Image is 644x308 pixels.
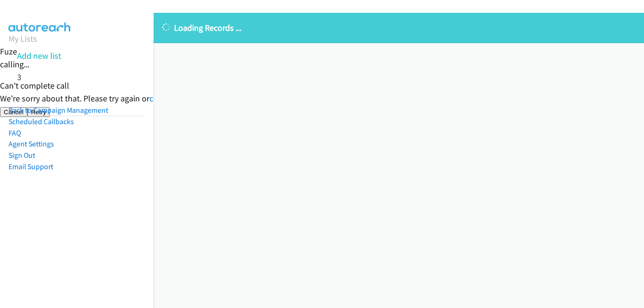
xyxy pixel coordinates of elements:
[9,117,74,126] a: Scheduled Callbacks
[9,128,21,137] a: FAQ
[9,151,35,160] a: Sign Out
[162,21,635,34] p: Loading Records ...
[17,50,61,61] a: Add new list
[17,72,21,82] a: 3
[9,139,54,148] a: Agent Settings
[9,33,37,44] a: My Lists
[9,106,108,115] a: Back to Campaign Management
[9,162,53,171] a: Email Support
